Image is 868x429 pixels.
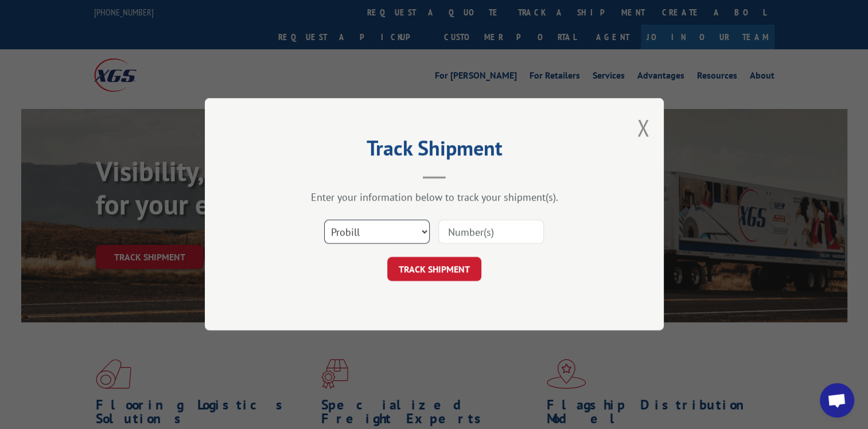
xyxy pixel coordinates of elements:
button: Close modal [637,112,649,143]
div: Enter your information below to track your shipment(s). [262,191,606,204]
h2: Track Shipment [262,140,606,162]
input: Number(s) [438,220,544,244]
div: Open chat [820,383,854,418]
button: TRACK SHIPMENT [387,258,481,282]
